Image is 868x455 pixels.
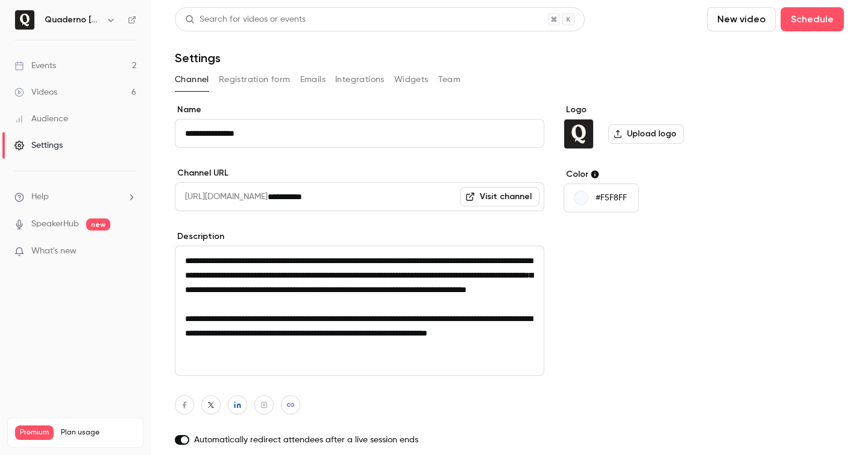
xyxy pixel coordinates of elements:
button: Team [438,70,461,89]
span: new [86,218,110,231]
span: Help [31,191,49,203]
button: Registration form [219,70,291,89]
label: Automatically redirect attendees after a live session ends [175,434,544,446]
button: Schedule [781,7,844,31]
span: Premium [15,425,54,440]
h1: Settings [175,51,221,65]
span: Plan usage [61,428,136,437]
button: #F5F8FF [564,183,639,212]
div: Videos [14,86,57,98]
button: Emails [300,70,325,89]
label: Color [564,168,749,180]
button: Widgets [394,70,429,89]
button: New video [707,7,776,31]
p: #F5F8FF [596,192,627,204]
button: Integrations [335,70,385,89]
a: Visit channel [460,187,539,206]
div: Settings [14,139,63,151]
label: Name [175,104,544,116]
button: Channel [175,70,209,89]
div: Events [14,60,56,72]
img: Quaderno España [564,119,593,148]
a: SpeakerHub [31,218,79,231]
label: Description [175,231,544,243]
label: Logo [564,104,749,116]
h6: Quaderno [GEOGRAPHIC_DATA] [45,14,101,26]
img: Quaderno España [15,10,34,30]
div: Search for videos or events [185,13,306,26]
span: What's new [31,245,77,258]
label: Upload logo [608,124,684,144]
div: Audience [14,113,68,125]
span: [URL][DOMAIN_NAME] [175,182,268,211]
li: help-dropdown-opener [14,191,136,203]
label: Channel URL [175,167,544,179]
